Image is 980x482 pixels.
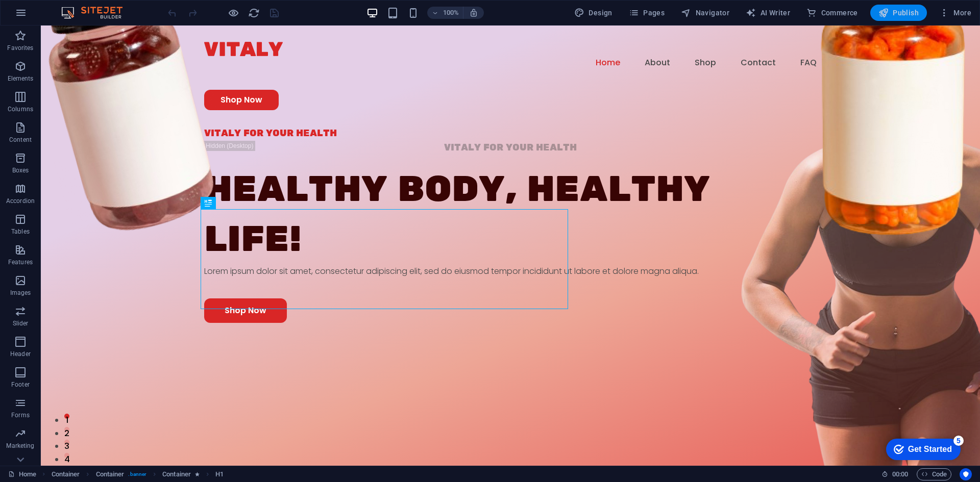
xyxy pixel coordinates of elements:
[574,8,612,18] span: Design
[59,7,135,19] img: Editor Logo
[195,471,200,477] i: Element contains an animation
[899,470,901,478] span: :
[870,5,927,21] button: Publish
[13,319,29,327] p: Slider
[469,8,478,17] i: On resize automatically adjust zoom level to fit chosen device.
[162,468,191,480] span: Click to select. Double-click to edit
[227,7,239,19] button: Click here to leave preview mode and continue editing
[215,468,224,480] span: Click to select. Double-click to edit
[8,258,33,266] p: Features
[939,8,971,18] span: More
[8,105,33,113] p: Columns
[248,7,260,19] i: Reload page
[11,227,30,236] p: Tables
[128,468,146,480] span: . banner
[681,8,729,18] span: Navigator
[23,388,29,393] button: 1
[443,7,459,19] h6: 100%
[52,468,224,480] nav: breadcrumb
[52,468,80,480] span: Click to select. Double-click to edit
[10,289,31,297] p: Images
[570,5,617,21] div: Design (Ctrl+Alt+Y)
[677,5,733,21] button: Navigator
[8,5,83,27] div: Get Started 5 items remaining, 0% complete
[96,468,125,480] span: Click to select. Double-click to edit
[881,468,909,480] h6: Session time
[23,414,29,419] button: 3
[427,7,463,19] button: 100%
[11,380,30,389] p: Footer
[6,197,35,205] p: Accordion
[806,8,858,18] span: Commerce
[9,136,32,144] p: Content
[625,5,669,21] button: Pages
[6,442,34,450] p: Marketing
[960,468,972,480] button: Usercentrics
[629,8,665,18] span: Pages
[892,468,908,480] span: 00 00
[10,350,31,358] p: Header
[12,166,29,174] p: Boxes
[11,411,30,419] p: Forms
[7,44,33,52] p: Favorites
[8,468,36,480] a: Click to cancel selection. Double-click to open Pages
[8,74,34,83] p: Elements
[802,5,862,21] button: Commerce
[878,8,919,18] span: Publish
[921,468,947,480] span: Code
[746,8,790,18] span: AI Writer
[570,5,617,21] button: Design
[917,468,951,480] button: Code
[76,2,86,12] div: 5
[935,5,975,21] button: More
[23,427,29,433] button: 4
[23,401,29,407] button: 2
[742,5,794,21] button: AI Writer
[30,11,74,20] div: Get Started
[248,7,260,19] button: reload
